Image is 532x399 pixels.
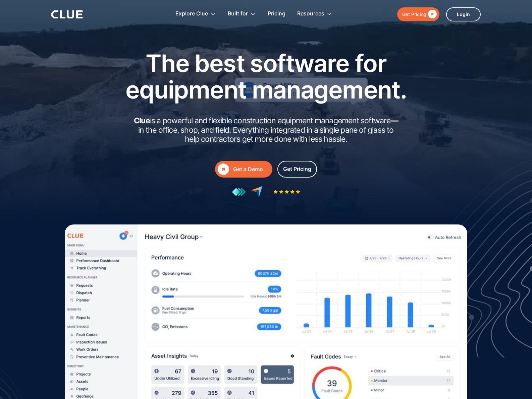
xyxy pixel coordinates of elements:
[397,7,439,21] a: Get Pricing
[134,116,150,125] strong: Clue
[228,3,248,24] div: Built for
[297,3,332,24] div: Resources
[283,165,311,173] div: Get Pricing
[175,3,208,24] div: Explore Clue
[277,161,317,178] a: Get Pricing
[391,116,398,125] strong: —
[115,50,417,103] h1: The best software for equipment management.
[228,3,256,24] div: Built for
[218,163,229,175] div: 
[233,165,270,174] div: Get a Demo
[297,3,324,24] div: Resources
[446,7,481,21] a: Login
[215,161,272,178] a: Get a Demo
[268,3,285,24] a: Pricing
[426,10,437,18] div: 
[251,186,263,198] img: reviews at capterra
[175,3,216,24] div: Explore Clue
[232,188,246,196] img: reviews at getapp
[384,159,532,357] img: Design for fleet management software
[402,10,426,18] div: Get Pricing
[132,116,400,144] h2: is a powerful and flexible construction equipment management software in the office, shop, and fi...
[273,190,300,194] img: Five-star rating icon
